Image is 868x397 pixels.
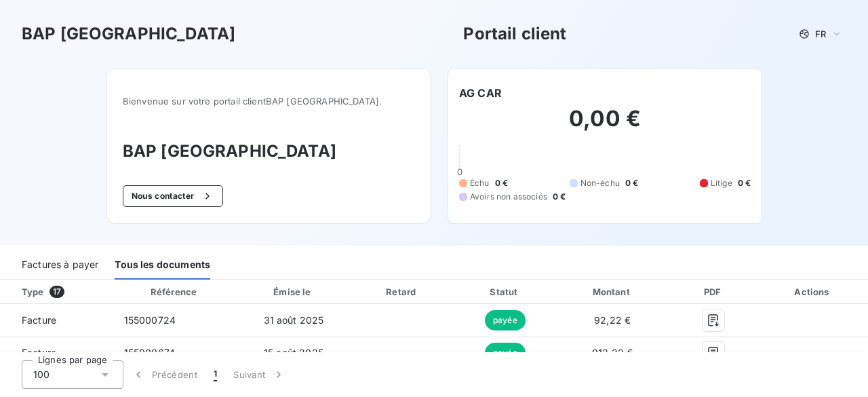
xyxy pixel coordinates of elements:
h3: BAP [GEOGRAPHIC_DATA] [123,139,414,164]
div: Tous les documents [115,251,210,280]
span: 17 [50,286,64,298]
span: Facture [11,314,102,327]
span: 31 août 2025 [264,314,324,326]
span: FR [815,29,826,39]
span: Facture [11,346,102,360]
button: Nous contacter [123,185,223,207]
h3: BAP [GEOGRAPHIC_DATA] [22,22,235,46]
div: Émise le [239,285,347,299]
h3: Portail client [463,22,566,46]
div: Retard [353,285,451,299]
button: Suivant [225,360,294,389]
div: Type [14,285,111,299]
span: 155000724 [124,314,176,326]
span: payée [485,310,526,330]
span: Avoirs non associés [470,191,547,203]
span: 0 € [625,177,638,189]
button: Précédent [123,360,205,389]
span: Bienvenue sur votre portail client BAP [GEOGRAPHIC_DATA] . [123,96,414,107]
div: Montant [559,285,667,299]
div: Actions [761,285,865,299]
span: payée [485,343,526,363]
span: 1 [214,368,217,381]
h6: AG CAR [459,85,502,101]
div: Statut [457,285,553,299]
span: Litige [711,177,732,189]
span: 0 € [738,177,751,189]
span: 100 [33,368,50,381]
span: 0 € [553,191,566,203]
div: Factures à payer [22,251,98,280]
div: PDF [672,285,755,299]
span: Non-échu [580,177,620,189]
span: 15 août 2025 [264,347,323,358]
span: 0 € [495,177,508,189]
h2: 0,00 € [459,105,751,146]
div: Référence [151,286,197,297]
span: 155000674 [124,347,175,358]
span: Échu [470,177,490,189]
span: 92,22 € [594,314,631,326]
button: 1 [205,360,225,389]
span: 0 [457,166,462,177]
span: 912,32 € [592,347,633,358]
